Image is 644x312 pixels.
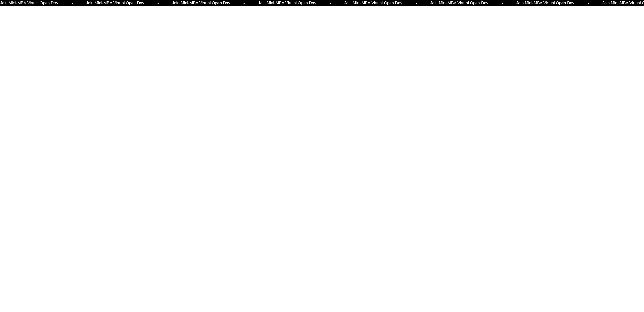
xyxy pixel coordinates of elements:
[415,1,417,5] span: •
[243,1,245,5] span: •
[501,1,503,5] span: •
[71,1,73,5] span: •
[587,1,589,5] span: •
[330,1,331,5] span: •
[157,1,159,5] span: •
